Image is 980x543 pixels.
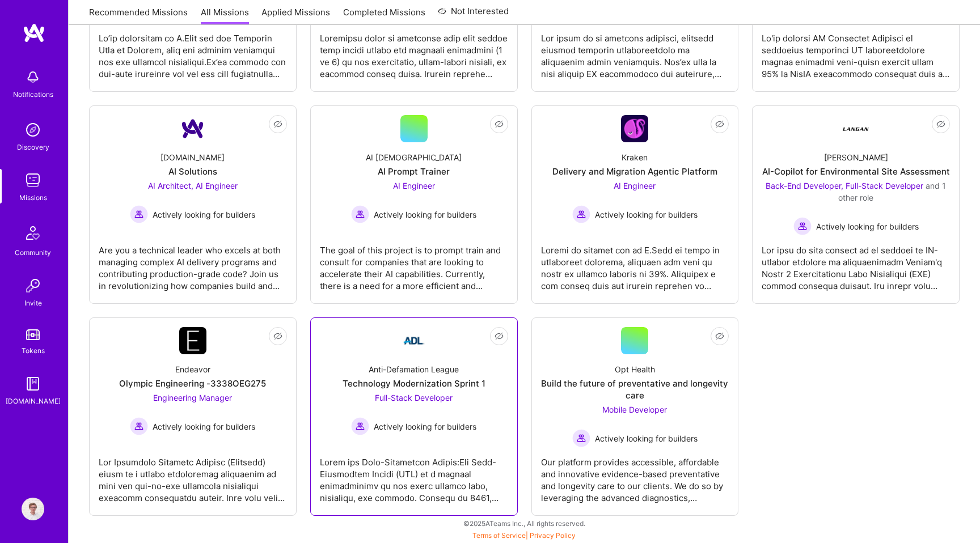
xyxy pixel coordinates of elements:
[762,115,950,294] a: Company Logo[PERSON_NAME]AI-Copilot for Environmental Site AssessmentBack-End Developer, Full-Sta...
[374,421,476,432] span: Actively looking for builders
[766,181,923,190] span: Back-End Developer, Full-Stack Developer
[153,393,232,402] span: Engineering Manager
[19,192,47,203] div: Missions
[68,509,980,537] div: © 2025 ATeams Inc., All rights reserved.
[22,372,44,395] img: guide book
[595,209,698,220] span: Actively looking for builders
[621,115,648,142] img: Company Logo
[320,115,508,294] a: AI [DEMOGRAPHIC_DATA]AI Prompt TrainerAI Engineer Actively looking for buildersActively looking f...
[99,115,287,294] a: Company Logo[DOMAIN_NAME]AI SolutionsAI Architect, AI Engineer Actively looking for buildersActiv...
[602,405,667,414] span: Mobile Developer
[541,235,729,292] div: Loremi do sitamet con ad E.Sedd ei tempo in utlaboreet dolorema, aliquaen adm veni qu nostr ex ul...
[320,327,508,506] a: Company LogoAnti-Defamation LeagueTechnology Modernization Sprint 1Full-Stack Developer Actively ...
[26,329,40,340] img: tokens
[572,205,590,223] img: Actively looking for builders
[715,120,724,129] i: icon EyeClosed
[936,120,945,129] i: icon EyeClosed
[273,332,282,341] i: icon EyeClosed
[6,395,61,407] div: [DOMAIN_NAME]
[99,327,287,506] a: Company LogoEndeavorOlympic Engineering -3338OEG275Engineering Manager Actively looking for build...
[23,23,45,43] img: logo
[343,6,425,25] a: Completed Missions
[541,327,729,506] a: Opt HealthBuild the future of preventative and longevity careMobile Developer Actively looking fo...
[369,363,459,375] div: Anti-Defamation League
[375,393,453,402] span: Full-Stack Developer
[595,432,698,444] span: Actively looking for builders
[153,209,255,220] span: Actively looking for builders
[378,166,450,177] div: AI Prompt Trainer
[762,23,950,80] div: Lo'ip dolorsi AM Consectet Adipisci el seddoeius temporinci UT laboreetdolore magnaa enimadmi ven...
[552,166,717,177] div: Delivery and Migration Agentic Platform
[22,169,44,192] img: teamwork
[541,377,729,401] div: Build the future of preventative and longevity care
[762,235,950,292] div: Lor ipsu do sita consect ad el seddoei te IN-utlabor etdolore ma aliquaenimadm Veniam'q Nostr 2 E...
[99,23,287,80] div: Lo’ip dolorsitam co A.Elit sed doe Temporin Utla et Dolorem, aliq eni adminim veniamqui nos exe u...
[824,151,888,163] div: [PERSON_NAME]
[495,120,504,129] i: icon EyeClosed
[472,531,526,540] a: Terms of Service
[168,166,217,177] div: AI Solutions
[24,297,42,309] div: Invite
[320,23,508,80] div: Loremipsu dolor si ametconse adip elit seddoe temp incidi utlabo etd magnaali enimadmini (1 ve 6)...
[179,115,206,142] img: Company Logo
[715,332,724,341] i: icon EyeClosed
[89,6,188,25] a: Recommended Missions
[130,417,148,435] img: Actively looking for builders
[393,181,435,190] span: AI Engineer
[541,115,729,294] a: Company LogoKrakenDelivery and Migration Agentic PlatformAI Engineer Actively looking for builder...
[17,141,49,153] div: Discovery
[472,531,576,540] span: |
[119,377,266,389] div: Olympic Engineering -3338OEG275
[175,363,210,375] div: Endeavor
[320,235,508,292] div: The goal of this project is to prompt train and consult for companies that are looking to acceler...
[22,118,44,141] img: discovery
[530,531,576,540] a: Privacy Policy
[438,5,509,25] a: Not Interested
[320,447,508,504] div: Lorem ips Dolo-Sitametcon Adipis:Eli Sedd-Eiusmodtem Incidi (UTL) et d magnaal enimadminimv qu no...
[15,247,51,258] div: Community
[179,327,206,354] img: Company Logo
[614,181,656,190] span: AI Engineer
[762,166,950,177] div: AI-Copilot for Environmental Site Assessment
[816,220,919,232] span: Actively looking for builders
[261,6,330,25] a: Applied Missions
[622,151,648,163] div: Kraken
[13,88,53,100] div: Notifications
[842,115,869,142] img: Company Logo
[343,377,485,389] div: Technology Modernization Sprint 1
[130,205,148,223] img: Actively looking for builders
[273,120,282,129] i: icon EyeClosed
[153,421,255,432] span: Actively looking for builders
[22,274,44,297] img: Invite
[400,327,428,354] img: Company Logo
[495,332,504,341] i: icon EyeClosed
[19,498,47,520] a: User Avatar
[351,417,369,435] img: Actively looking for builders
[201,6,249,25] a: All Missions
[160,151,225,163] div: [DOMAIN_NAME]
[99,447,287,504] div: Lor Ipsumdolo Sitametc Adipisc (Elitsedd) eiusm te i utlabo etdoloremag aliquaenim ad mini ven qu...
[541,23,729,80] div: Lor ipsum do si ametcons adipisci, elitsedd eiusmod temporin utlaboreetdolo ma aliquaenim admin v...
[615,363,655,375] div: Opt Health
[351,205,369,223] img: Actively looking for builders
[366,151,462,163] div: AI [DEMOGRAPHIC_DATA]
[22,498,44,520] img: User Avatar
[99,235,287,292] div: Are you a technical leader who excels at both managing complex AI delivery programs and contribut...
[541,447,729,504] div: Our platform provides accessible, affordable and innovative evidence-based preventative and longe...
[572,429,590,447] img: Actively looking for builders
[22,66,44,88] img: bell
[374,209,476,220] span: Actively looking for builders
[22,345,45,357] div: Tokens
[793,217,812,235] img: Actively looking for builders
[19,219,47,247] img: Community
[148,181,238,190] span: AI Architect, AI Engineer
